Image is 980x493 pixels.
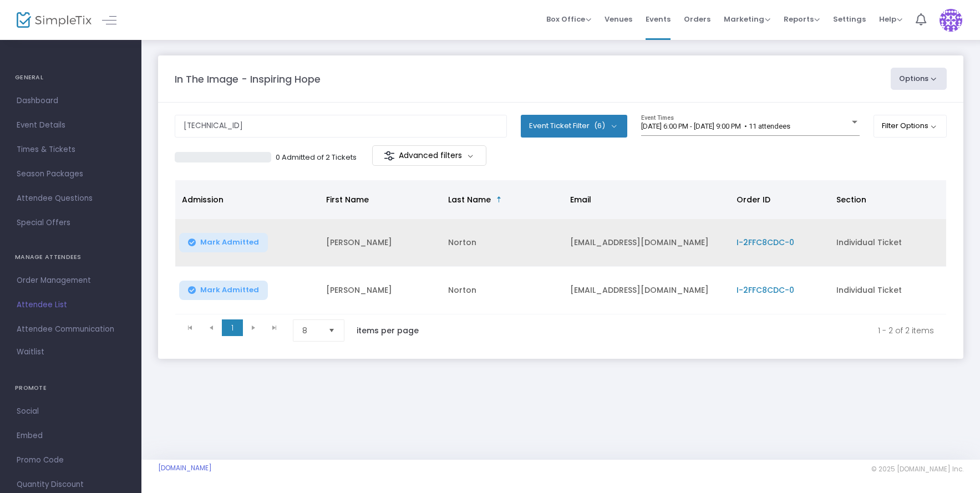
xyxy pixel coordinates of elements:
[372,145,487,166] m-button: Advanced filters
[182,194,224,205] span: Admission
[324,320,339,341] button: Select
[326,194,369,205] span: First Name
[302,325,319,336] span: 8
[879,14,902,24] span: Help
[594,121,605,130] span: (6)
[17,453,125,467] span: Promo Code
[495,195,504,204] span: Sortable
[17,429,125,443] span: Embed
[17,167,125,181] span: Season Packages
[784,14,820,24] span: Reports
[179,281,268,300] button: Mark Admitted
[646,5,671,33] span: Events
[641,122,790,130] span: [DATE] 6:00 PM - [DATE] 9:00 PM • 11 attendees
[563,267,730,314] td: [EMAIL_ADDRESS][DOMAIN_NAME]
[175,115,507,138] input: Search by name, order number, email, ip address
[836,194,866,205] span: Section
[17,404,125,419] span: Social
[319,219,441,267] td: [PERSON_NAME]
[570,194,591,205] span: Email
[200,238,259,247] span: Mark Admitted
[200,286,259,294] span: Mark Admitted
[442,319,934,342] kendo-pager-info: 1 - 2 of 2 items
[563,219,730,267] td: [EMAIL_ADDRESS][DOMAIN_NAME]
[441,219,563,267] td: Norton
[737,194,770,205] span: Order ID
[830,267,952,314] td: Individual Ticket
[276,152,357,163] p: 0 Admitted of 2 Tickets
[175,180,946,314] div: Data table
[319,267,441,314] td: [PERSON_NAME]
[546,14,591,24] span: Box Office
[17,477,125,492] span: Quantity Discount
[17,94,125,108] span: Dashboard
[448,194,491,205] span: Last Name
[830,219,952,267] td: Individual Ticket
[871,465,963,474] span: © 2025 [DOMAIN_NAME] Inc.
[605,5,632,33] span: Venues
[17,191,125,206] span: Attendee Questions
[15,67,126,89] h4: GENERAL
[833,5,866,33] span: Settings
[737,284,794,296] span: I-2FFC8CDC-0
[441,267,563,314] td: Norton
[874,115,947,137] button: Filter Options
[891,68,947,90] button: Options
[175,72,321,87] m-panel-title: In The Image - Inspiring Hope
[17,118,125,133] span: Event Details
[357,325,419,336] label: items per page
[17,347,44,358] span: Waitlist
[684,5,710,33] span: Orders
[158,464,212,472] a: [DOMAIN_NAME]
[384,150,395,161] img: filter
[17,143,125,157] span: Times & Tickets
[15,377,126,399] h4: PROMOTE
[17,298,125,312] span: Attendee List
[17,216,125,230] span: Special Offers
[17,322,125,337] span: Attendee Communication
[222,319,243,336] span: Page 1
[724,14,770,24] span: Marketing
[15,246,126,268] h4: MANAGE ATTENDEES
[521,115,627,137] button: Event Ticket Filter(6)
[737,237,794,248] span: I-2FFC8CDC-0
[179,233,268,252] button: Mark Admitted
[17,273,125,288] span: Order Management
